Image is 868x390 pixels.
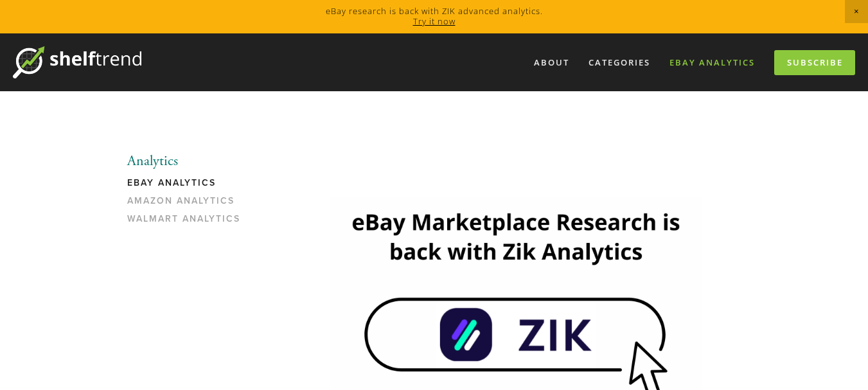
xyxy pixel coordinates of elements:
a: Walmart Analytics [127,213,250,231]
a: eBay Analytics [661,52,763,73]
img: ShelfTrend [13,46,141,78]
div: Categories [580,52,659,73]
a: eBay Analytics [127,177,250,195]
a: Amazon Analytics [127,195,250,213]
a: Try it now [413,15,456,27]
a: Subscribe [774,50,855,75]
a: About [526,52,578,73]
li: Analytics [127,153,250,170]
